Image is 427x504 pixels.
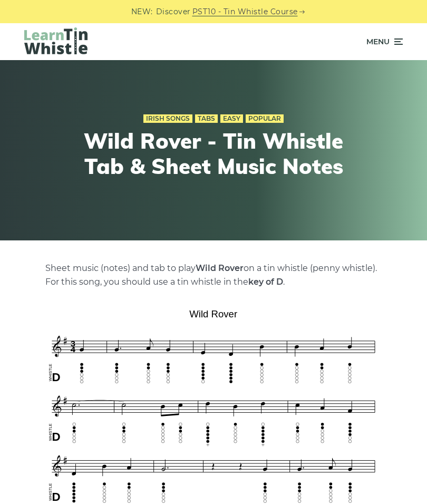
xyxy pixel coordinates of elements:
a: Irish Songs [143,114,192,123]
a: Tabs [195,114,218,123]
strong: Wild Rover [196,263,244,273]
p: Sheet music (notes) and tab to play on a tin whistle (penny whistle). For this song, you should u... [45,261,382,289]
img: LearnTinWhistle.com [24,27,88,54]
span: Menu [366,28,390,55]
h1: Wild Rover - Tin Whistle Tab & Sheet Music Notes [71,128,356,179]
a: Easy [220,114,243,123]
strong: key of D [248,277,283,287]
a: Popular [246,114,284,123]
